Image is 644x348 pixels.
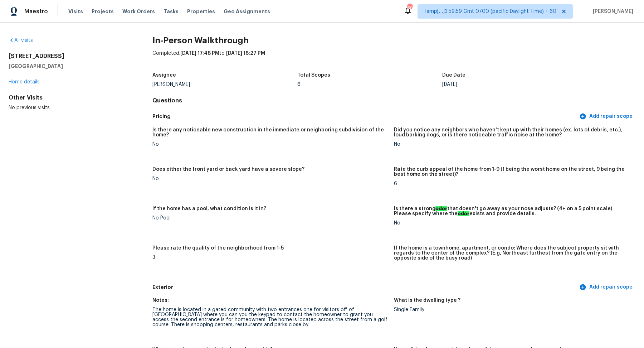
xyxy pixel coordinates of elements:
h5: What is the dwelling type ? [394,298,460,303]
div: The home is located in a gated community with two entrances one for visitors off of [GEOGRAPHIC_D... [152,307,388,327]
div: [PERSON_NAME] [152,82,297,87]
span: No previous visits [9,105,50,110]
h5: Is there any noticeable new construction in the immediate or neighboring subdivision of the home? [152,127,388,137]
div: No [152,176,388,181]
div: 606 [407,4,412,11]
span: Add repair scope [581,283,633,292]
div: 6 [394,181,630,186]
div: [DATE] [442,82,587,87]
h5: Rate the curb appeal of the home from 1-9 (1 being the worst home on the street, 9 being the best... [394,167,630,177]
div: No [394,221,630,226]
h5: Due Date [442,73,465,78]
h4: Questions [152,97,635,104]
a: All visits [9,38,33,43]
h5: If the home has a pool, what condition is it in? [152,206,266,211]
span: Visits [68,8,83,15]
span: Maestro [24,8,48,15]
h5: If the home is a townhome, apartment, or condo: Where does the subject property sit with regards ... [394,246,630,261]
h2: In-Person Walkthrough [152,37,635,44]
h5: Does either the front yard or back yard have a severe slope? [152,167,304,172]
h5: Assignee [152,73,176,78]
h5: Is there a strong that doesn't go away as your nose adjusts? (4+ on a 5 point scale) Please speci... [394,206,630,216]
span: Add repair scope [581,112,633,121]
span: Tamp[…]3:59:59 Gmt 0700 (pacific Daylight Time) + 60 [424,8,556,15]
span: Work Orders [122,8,155,15]
h5: Pricing [152,113,578,120]
a: Home details [9,79,40,84]
ah_el_jm_1744356538015: odor [458,211,469,216]
button: Add repair scope [578,110,635,123]
div: 3 [152,255,388,260]
div: Other Visits [9,94,130,101]
div: Single Family [394,307,630,312]
span: Geo Assignments [224,8,270,15]
span: Properties [187,8,215,15]
div: No Pool [152,216,388,221]
span: [DATE] 17:48 PM [180,51,219,56]
h5: Notes: [152,298,169,303]
div: No [152,142,388,147]
span: Tasks [164,9,179,14]
h5: [GEOGRAPHIC_DATA] [9,63,130,70]
div: No [394,142,630,147]
h2: [STREET_ADDRESS] [9,53,130,60]
span: Projects [92,8,114,15]
button: Add repair scope [578,281,635,294]
h5: Did you notice any neighbors who haven't kept up with their homes (ex. lots of debris, etc.), lou... [394,127,630,137]
div: Completed: to [152,50,635,68]
h5: Exterior [152,284,578,291]
span: [DATE] 18:27 PM [226,51,265,56]
h5: Please rate the quality of the neighborhood from 1-5 [152,246,284,251]
h5: Total Scopes [297,73,330,78]
ah_el_jm_1744356538015: odor [435,206,447,211]
span: [PERSON_NAME] [590,8,633,15]
div: 6 [297,82,442,87]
